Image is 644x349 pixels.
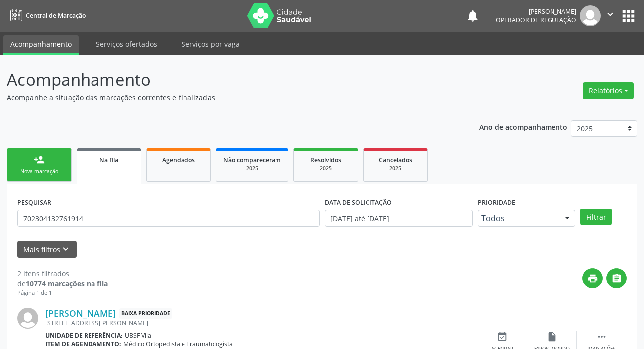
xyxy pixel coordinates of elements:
[583,82,634,99] button: Relatórios
[580,5,601,26] img: img
[14,168,64,175] div: Nova marcação
[17,241,77,258] button: Mais filtroskeyboard_arrow_down
[580,209,612,225] button: Filtrar
[17,195,51,210] label: PESQUISAR
[325,195,392,210] label: DATA DE SOLICITAÇÃO
[17,279,108,289] div: de
[223,156,281,164] span: Não compareceram
[45,331,123,340] b: Unidade de referência:
[587,273,598,284] i: print
[370,165,420,172] div: 2025
[17,289,108,297] div: Página 1 de 1
[17,308,38,329] img: img
[45,340,121,348] b: Item de agendamento:
[175,35,247,53] a: Serviços por vaga
[547,331,557,342] i: insert_drive_file
[481,213,555,223] span: Todos
[119,308,172,319] span: Baixa Prioridade
[60,244,71,255] i: keyboard_arrow_down
[596,331,607,342] i: 
[34,154,45,165] div: person_add
[7,68,448,92] p: Acompanhamento
[601,5,620,26] button: 
[26,11,86,20] span: Central de Marcação
[611,273,622,284] i: 
[26,279,108,288] strong: 10774 marcações na fila
[606,268,627,288] button: 
[310,156,341,164] span: Resolvidos
[479,120,567,133] p: Ano de acompanhamento
[45,319,477,327] div: [STREET_ADDRESS][PERSON_NAME]
[125,331,151,340] span: UBSF Vila
[223,165,281,172] div: 2025
[7,7,86,24] a: Central de Marcação
[496,7,576,16] div: [PERSON_NAME]
[99,156,118,164] span: Na fila
[496,16,576,24] span: Operador de regulação
[17,268,108,279] div: 2 itens filtrados
[123,340,233,348] span: Médico Ortopedista e Traumatologista
[497,331,508,342] i: event_available
[620,7,637,25] button: apps
[582,268,603,288] button: print
[17,210,320,227] input: Nome, CNS
[301,165,351,172] div: 2025
[3,35,79,55] a: Acompanhamento
[325,210,473,227] input: Selecione um intervalo
[89,35,164,53] a: Serviços ofertados
[45,308,116,319] a: [PERSON_NAME]
[379,156,412,164] span: Cancelados
[605,9,616,20] i: 
[162,156,195,164] span: Agendados
[7,92,448,103] p: Acompanhe a situação das marcações correntes e finalizadas
[466,9,480,23] button: notifications
[478,195,515,210] label: Prioridade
